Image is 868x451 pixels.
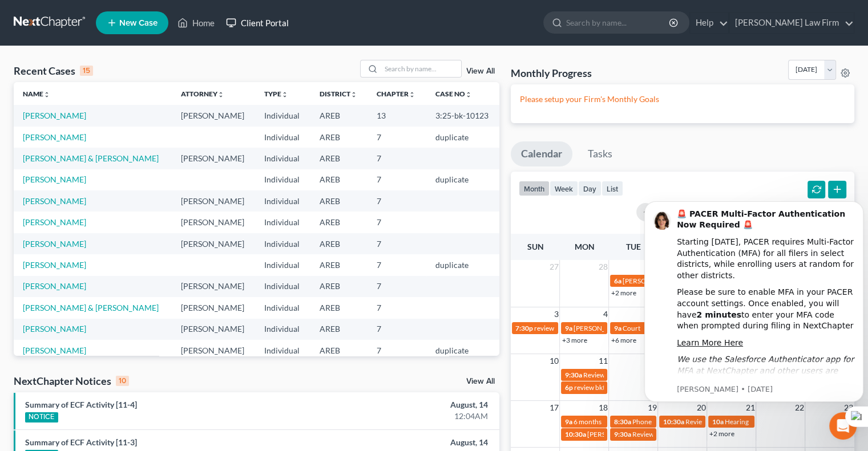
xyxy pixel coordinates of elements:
p: Please setup your Firm's Monthly Goals [520,94,845,105]
td: Individual [255,127,310,148]
span: 6p [564,383,572,392]
span: New Case [119,19,158,27]
td: Individual [255,212,310,233]
span: Court [622,324,640,332]
i: unfold_more [43,91,50,98]
span: 17 [548,401,559,415]
a: [PERSON_NAME] [23,196,86,206]
span: Review [PERSON_NAME] [583,371,659,379]
td: AREB [310,212,368,233]
td: Individual [255,233,310,254]
div: August, 14 [341,437,488,448]
td: AREB [310,233,368,254]
div: 12:04AM [341,411,488,422]
a: [PERSON_NAME] [23,239,86,249]
td: [PERSON_NAME] [172,148,256,169]
button: month [519,181,550,196]
span: 9a [564,417,572,426]
span: Phone Conference [DATE] 8:30 [632,417,725,426]
a: Client Portal [220,13,294,33]
span: 9a [564,324,572,332]
td: [PERSON_NAME] [172,340,256,361]
td: [PERSON_NAME] [172,212,256,233]
td: Individual [255,169,310,190]
td: AREB [310,276,368,297]
td: Individual [255,105,310,126]
a: [PERSON_NAME] [23,346,86,355]
a: [PERSON_NAME] [23,174,86,184]
td: AREB [310,169,368,190]
td: AREB [310,319,368,340]
td: 13 [368,105,426,126]
input: Search by name... [566,12,671,33]
a: Home [172,13,220,33]
a: +2 more [611,289,636,297]
td: [PERSON_NAME] [172,319,256,340]
td: Individual [255,276,310,297]
i: unfold_more [350,91,357,98]
span: 10 [548,354,559,368]
div: 15 [80,66,93,76]
span: 10:30a [663,417,684,426]
td: 3:25-bk-10123 [426,105,499,126]
a: View All [466,377,495,385]
span: 9a [613,324,621,332]
div: NOTICE [25,412,58,422]
a: [PERSON_NAME] [23,111,86,120]
td: AREB [310,127,368,148]
a: [PERSON_NAME] Law Firm [729,13,854,33]
span: 8:30a [613,417,631,426]
a: Help [690,13,728,33]
td: Individual [255,254,310,275]
span: 3 [552,307,559,321]
span: Review [PERSON_NAME] [632,430,708,438]
span: 4 [601,307,608,321]
i: unfold_more [465,91,472,98]
span: [PERSON_NAME] Court [573,324,645,332]
a: Chapterunfold_more [377,90,415,98]
div: NextChapter Notices [14,374,129,388]
td: AREB [310,148,368,169]
a: [PERSON_NAME] & [PERSON_NAME] [23,303,159,312]
div: Recent Cases [14,64,93,78]
a: +6 more [611,336,636,344]
span: 10a [712,417,723,426]
span: Tue [626,242,641,251]
a: View All [466,67,495,75]
span: Sun [527,242,543,251]
td: duplicate [426,254,499,275]
a: Typeunfold_more [264,90,288,98]
span: review bkty [574,383,608,392]
td: 7 [368,212,426,233]
a: [PERSON_NAME] [23,217,86,227]
span: [PERSON_NAME] [587,430,640,438]
a: [PERSON_NAME] & [PERSON_NAME] [23,153,159,163]
td: 7 [368,148,426,169]
a: [PERSON_NAME] [23,324,86,334]
button: day [578,181,601,196]
td: 7 [368,254,426,275]
td: 7 [368,297,426,318]
span: 18 [597,401,608,415]
span: 6 months [573,417,601,426]
td: 7 [368,190,426,212]
td: 7 [368,340,426,361]
span: 27 [548,260,559,274]
td: [PERSON_NAME] [172,297,256,318]
span: 28 [597,260,608,274]
td: 7 [368,233,426,254]
td: [PERSON_NAME] [172,276,256,297]
td: AREB [310,340,368,361]
td: duplicate [426,340,499,361]
a: [PERSON_NAME] [23,260,86,270]
a: Summary of ECF Activity [11-3] [25,437,137,447]
span: Review [PERSON_NAME] [685,417,761,426]
i: unfold_more [281,91,288,98]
